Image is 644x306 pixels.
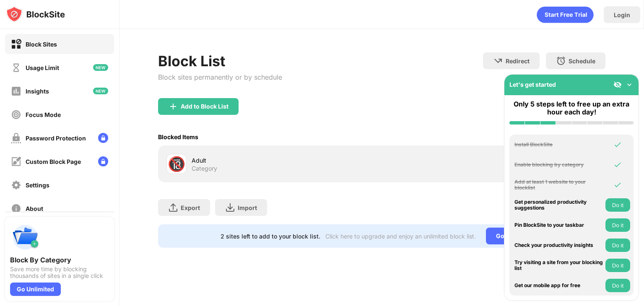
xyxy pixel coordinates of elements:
div: Install BlockSite [514,142,603,148]
div: Pin BlockSite to your taskbar [514,222,603,228]
img: lock-menu.svg [98,156,108,166]
div: Settings [26,182,49,189]
img: focus-off.svg [11,109,21,120]
button: Do it [605,259,630,272]
div: Focus Mode [26,111,61,118]
div: Insights [26,88,49,95]
div: Go Unlimited [10,283,61,296]
img: logo-blocksite.svg [6,6,65,23]
img: new-icon.svg [93,64,108,71]
button: Do it [605,218,630,232]
div: Block List [158,52,282,70]
img: lock-menu.svg [98,133,108,143]
div: Login [614,11,630,18]
div: 2 sites left to add to your block list. [221,233,320,240]
div: Password Protection [26,135,86,142]
div: Custom Block Page [26,158,81,165]
div: Import [238,204,257,211]
div: Get our mobile app for free [514,283,603,288]
img: omni-check.svg [613,140,622,149]
button: Do it [605,279,630,292]
button: Do it [605,198,630,212]
div: Save more time by blocking thousands of sites in a single click [10,266,109,279]
img: insights-off.svg [11,86,21,96]
img: about-off.svg [11,203,21,214]
div: Category [192,165,217,172]
img: omni-setup-toggle.svg [625,80,634,89]
div: About [26,205,43,212]
div: Block sites permanently or by schedule [158,73,282,81]
div: animation [537,6,594,23]
div: Add to Block List [181,103,229,110]
img: time-usage-off.svg [11,62,21,73]
img: password-protection-off.svg [11,133,21,143]
div: Let's get started [509,81,556,88]
div: Usage Limit [26,64,59,71]
div: 🔞 [168,156,185,173]
img: eye-not-visible.svg [613,80,622,89]
img: omni-check.svg [613,161,622,169]
div: Add at least 1 website to your blocklist [514,179,603,191]
div: Enable blocking by category [514,162,603,168]
div: Blocked Items [158,133,198,140]
button: Do it [605,239,630,252]
div: Adult [192,156,382,165]
img: omni-check.svg [613,181,622,189]
div: Go Unlimited [486,228,543,244]
div: Block Sites [26,41,57,48]
div: Check your productivity insights [514,242,603,248]
img: settings-off.svg [11,180,21,190]
div: Redirect [506,57,530,65]
img: push-categories.svg [10,222,40,252]
div: Try visiting a site from your blocking list [514,259,603,272]
img: new-icon.svg [93,88,108,94]
img: customize-block-page-off.svg [11,156,21,167]
div: Schedule [569,57,595,65]
div: Only 5 steps left to free up an extra hour each day! [509,100,634,116]
div: Export [181,204,200,211]
img: block-on.svg [11,39,21,49]
div: Click here to upgrade and enjoy an unlimited block list. [325,233,476,240]
div: Block By Category [10,256,109,264]
div: Get personalized productivity suggestions [514,199,603,211]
